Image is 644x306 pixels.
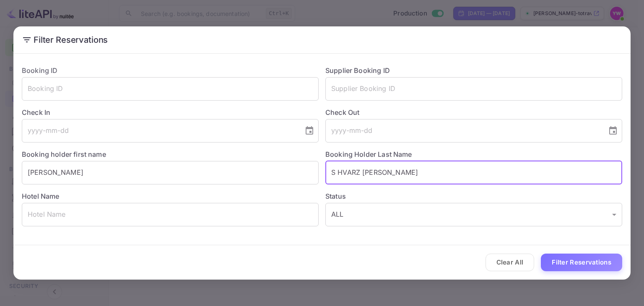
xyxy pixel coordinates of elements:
input: Supplier Booking ID [325,77,622,101]
label: Supplier Booking ID [325,66,390,75]
h2: Filter Reservations [13,26,631,53]
button: Choose date [605,122,621,139]
input: Booking ID [22,77,319,101]
label: Check In [22,107,319,117]
label: Booking ID [22,66,58,75]
label: Hotel Name [22,192,60,200]
input: Holder First Name [22,161,319,184]
label: Status [325,191,622,201]
div: ALL [325,203,622,226]
button: Clear All [486,254,535,272]
input: Holder Last Name [325,161,622,184]
label: Booking Holder Last Name [325,150,412,158]
button: Choose date [301,122,318,139]
label: Check Out [325,107,622,117]
input: yyyy-mm-dd [325,119,601,143]
input: Hotel Name [22,203,319,226]
label: Booking holder first name [22,150,106,158]
button: Filter Reservations [541,254,622,272]
input: yyyy-mm-dd [22,119,298,143]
